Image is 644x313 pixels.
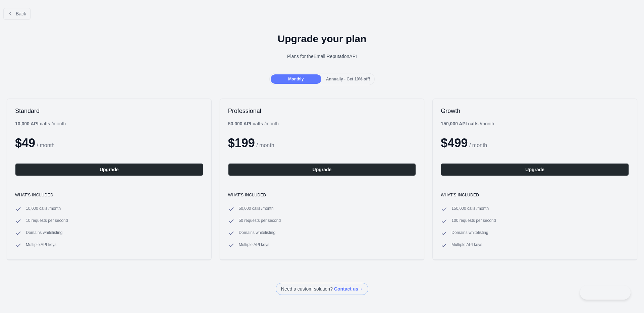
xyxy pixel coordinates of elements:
[441,136,468,150] span: $ 499
[228,121,263,126] b: 50,000 API calls
[228,136,255,150] span: $ 199
[580,286,631,300] iframe: Toggle Customer Support
[441,120,494,127] div: / month
[228,107,416,115] h2: Professional
[228,120,279,127] div: / month
[441,121,478,126] b: 150,000 API calls
[441,107,629,115] h2: Growth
